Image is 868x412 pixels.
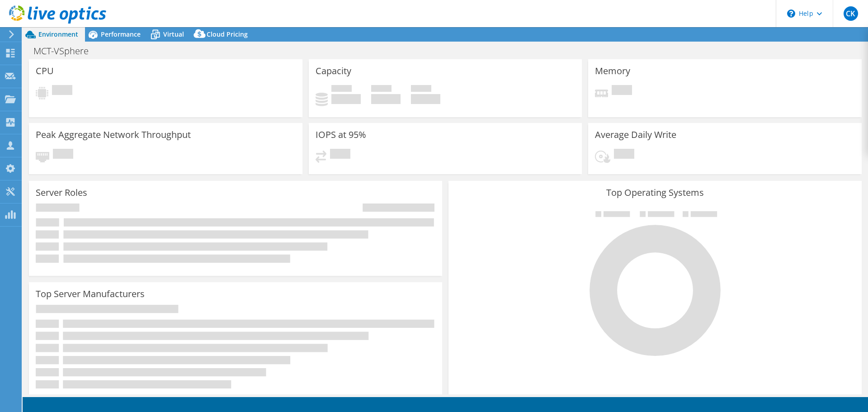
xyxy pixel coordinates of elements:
span: Performance [101,30,141,38]
span: Pending [52,85,72,97]
h3: Server Roles [36,188,87,198]
svg: \n [787,9,795,18]
span: Environment [38,30,78,38]
h4: 0 GiB [371,94,401,104]
span: CK [844,6,858,21]
h3: IOPS at 95% [316,130,366,140]
span: Cloud Pricing [207,30,248,38]
h3: Capacity [316,66,351,76]
h3: CPU [36,66,54,76]
h3: Peak Aggregate Network Throughput [36,130,191,140]
span: Pending [330,149,350,161]
span: Virtual [163,30,184,38]
span: Pending [53,149,73,161]
span: Pending [612,85,632,97]
h3: Memory [595,66,630,76]
h3: Average Daily Write [595,130,676,140]
span: Pending [614,149,634,161]
h1: MCT-VSphere [29,46,103,56]
span: Total [411,85,431,94]
h3: Top Operating Systems [455,188,855,198]
h4: 0 GiB [411,94,440,104]
h3: Top Server Manufacturers [36,289,145,299]
h4: 0 GiB [331,94,361,104]
span: Used [331,85,352,94]
span: Free [371,85,392,94]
